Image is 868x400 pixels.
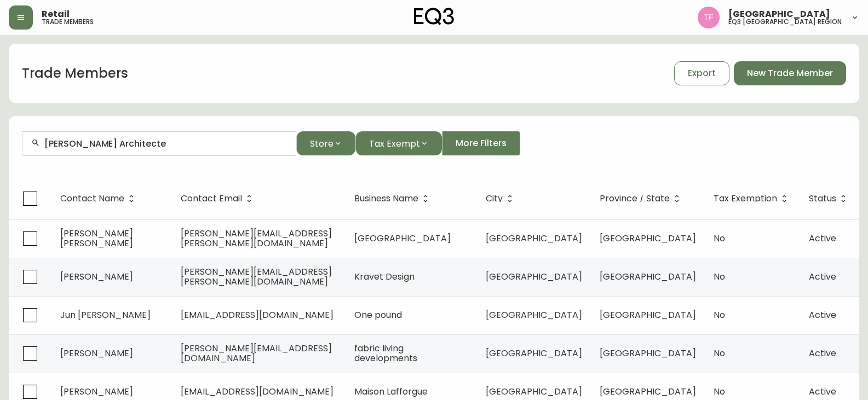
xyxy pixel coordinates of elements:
[354,309,402,321] span: One pound
[809,195,836,202] span: Status
[60,194,139,204] span: Contact Name
[60,347,133,360] span: [PERSON_NAME]
[442,131,520,155] button: More Filters
[22,64,128,83] h1: Trade Members
[688,67,716,79] span: Export
[181,265,332,288] span: [PERSON_NAME][EMAIL_ADDRESS][PERSON_NAME][DOMAIN_NAME]
[414,8,455,25] img: logo
[747,67,833,79] span: New Trade Member
[728,10,830,19] span: [GEOGRAPHIC_DATA]
[714,195,777,202] span: Tax Exemption
[181,227,332,250] span: [PERSON_NAME][EMAIL_ADDRESS][PERSON_NAME][DOMAIN_NAME]
[728,19,842,25] h5: eq3 [GEOGRAPHIC_DATA] region
[600,194,684,204] span: Province / State
[809,347,836,360] span: Active
[310,137,334,150] span: Store
[354,232,451,245] span: [GEOGRAPHIC_DATA]
[809,309,836,321] span: Active
[369,137,420,150] span: Tax Exempt
[714,347,725,360] span: No
[600,195,670,202] span: Province / State
[181,194,256,204] span: Contact Email
[600,270,696,283] span: [GEOGRAPHIC_DATA]
[600,309,696,321] span: [GEOGRAPHIC_DATA]
[486,270,582,283] span: [GEOGRAPHIC_DATA]
[354,342,417,364] span: fabric living developments
[354,194,433,204] span: Business Name
[486,385,582,398] span: [GEOGRAPHIC_DATA]
[181,385,334,398] span: [EMAIL_ADDRESS][DOMAIN_NAME]
[486,347,582,360] span: [GEOGRAPHIC_DATA]
[734,61,846,85] button: New Trade Member
[42,10,70,19] span: Retail
[714,270,725,283] span: No
[714,385,725,398] span: No
[354,195,418,202] span: Business Name
[181,195,242,202] span: Contact Email
[296,131,355,155] button: Store
[809,232,836,245] span: Active
[714,232,725,245] span: No
[809,385,836,398] span: Active
[60,227,133,250] span: [PERSON_NAME] [PERSON_NAME]
[809,270,836,283] span: Active
[674,61,729,85] button: Export
[355,131,442,155] button: Tax Exempt
[44,138,288,149] input: Search
[60,195,124,202] span: Contact Name
[486,194,517,204] span: City
[698,7,720,28] img: 971393357b0bdd4f0581b88529d406f6
[714,309,725,321] span: No
[181,342,332,364] span: [PERSON_NAME][EMAIL_ADDRESS][DOMAIN_NAME]
[486,195,503,202] span: City
[600,385,696,398] span: [GEOGRAPHIC_DATA]
[486,309,582,321] span: [GEOGRAPHIC_DATA]
[714,194,791,204] span: Tax Exemption
[809,194,850,204] span: Status
[600,232,696,245] span: [GEOGRAPHIC_DATA]
[181,309,334,321] span: [EMAIL_ADDRESS][DOMAIN_NAME]
[354,270,415,283] span: Kravet Design
[60,385,133,398] span: [PERSON_NAME]
[486,232,582,245] span: [GEOGRAPHIC_DATA]
[60,270,133,283] span: [PERSON_NAME]
[60,309,151,321] span: Jun [PERSON_NAME]
[600,347,696,360] span: [GEOGRAPHIC_DATA]
[456,137,507,149] span: More Filters
[42,19,94,25] h5: trade members
[354,385,428,398] span: Maison Lafforgue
